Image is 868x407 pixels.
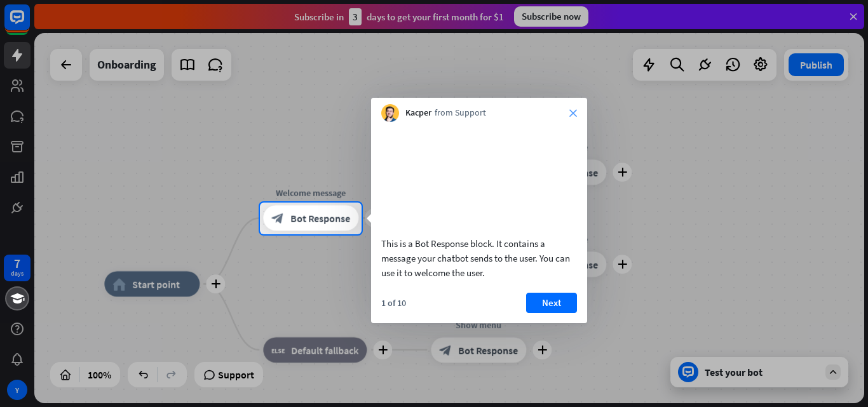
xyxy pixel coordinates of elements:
[526,293,577,313] button: Next
[569,109,577,117] i: close
[10,5,48,43] button: Open LiveChat chat widget
[271,212,284,225] i: block_bot_response
[381,297,406,309] div: 1 of 10
[290,212,350,225] span: Bot Response
[435,107,486,119] span: from Support
[381,236,577,280] div: This is a Bot Response block. It contains a message your chatbot sends to the user. You can use i...
[405,107,431,119] span: Kacper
